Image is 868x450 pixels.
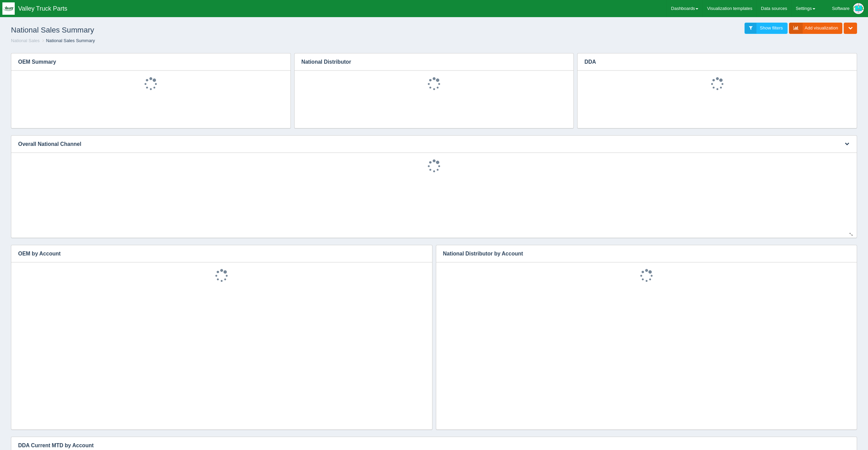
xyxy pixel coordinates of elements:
img: Profile Picture [853,3,864,14]
a: Show filters [744,23,788,34]
h3: OEM by Account [11,245,422,262]
h3: Overall National Channel [11,136,836,153]
img: q1blfpkbivjhsugxdrfq.png [2,2,15,15]
span: Valley Truck Parts [18,5,67,12]
h3: National Distributor [295,53,563,71]
span: Show filters [760,25,783,30]
h3: DDA [578,53,846,71]
h3: OEM Summary [11,53,280,71]
div: Software [832,2,850,15]
h3: National Distributor by Account [436,245,847,262]
li: National Sales Summary [41,38,95,44]
a: National Sales [11,38,40,43]
a: Add visualization [789,23,843,34]
h1: National Sales Summary [11,23,434,38]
